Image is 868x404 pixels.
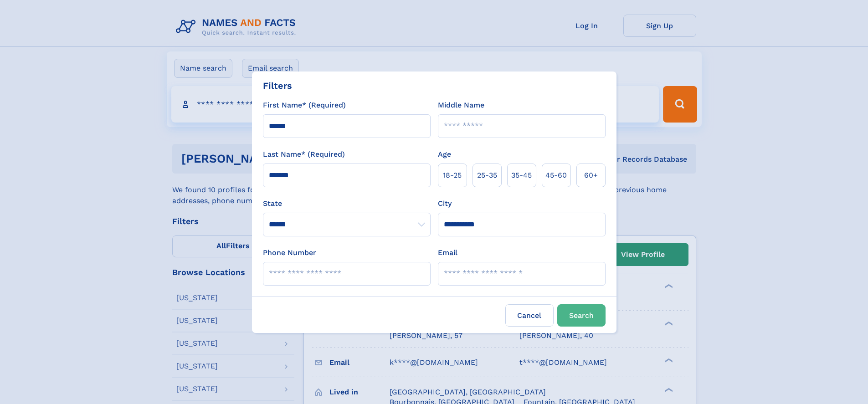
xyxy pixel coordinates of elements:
[263,79,292,92] div: Filters
[438,247,457,258] label: Email
[263,100,346,111] label: First Name* (Required)
[477,170,497,181] span: 25‑35
[557,304,606,327] button: Search
[438,198,452,209] label: City
[505,304,554,327] label: Cancel
[263,149,345,160] label: Last Name* (Required)
[438,100,484,111] label: Middle Name
[511,170,532,181] span: 35‑45
[263,247,316,258] label: Phone Number
[443,170,462,181] span: 18‑25
[584,170,598,181] span: 60+
[545,170,567,181] span: 45‑60
[438,149,451,160] label: Age
[263,198,431,209] label: State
